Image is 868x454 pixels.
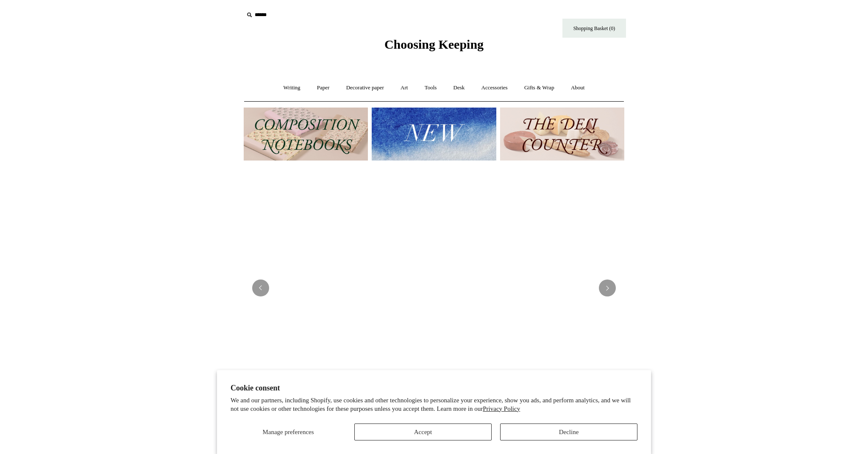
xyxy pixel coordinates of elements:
[244,108,368,161] img: 202302 Composition ledgers.jpg__PID:69722ee6-fa44-49dd-a067-31375e5d54ec
[599,280,616,296] button: Next
[417,77,445,99] a: Tools
[244,169,624,380] img: USA PSA .jpg__PID:33428022-6587-48b7-8b57-d7eefc91f15a
[231,424,346,440] button: Manage preferences
[563,77,593,99] a: About
[500,424,637,440] button: Decline
[517,77,562,99] a: Gifts & Wrap
[500,108,624,161] img: The Deli Counter
[231,384,637,393] h2: Cookie consent
[372,108,496,161] img: New.jpg__PID:f73bdf93-380a-4a35-bcfe-7823039498e1
[262,429,314,435] span: Manage preferences
[252,280,269,296] button: Previous
[354,424,492,440] button: Accept
[446,77,473,99] a: Desk
[393,77,415,99] a: Art
[309,77,337,99] a: Paper
[483,405,520,412] a: Privacy Policy
[276,77,308,99] a: Writing
[384,44,484,50] a: Choosing Keeping
[474,77,515,99] a: Accessories
[562,19,626,38] a: Shopping Basket (0)
[384,37,484,51] span: Choosing Keeping
[231,396,637,413] p: We and our partners, including Shopify, use cookies and other technologies to personalize your ex...
[339,77,392,99] a: Decorative paper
